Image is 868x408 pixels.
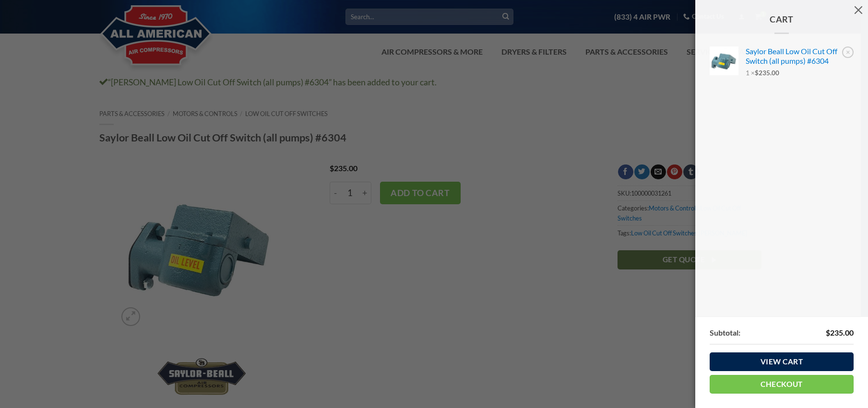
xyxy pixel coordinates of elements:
span: $ [755,69,759,77]
a: View cart [710,352,854,371]
span: $ [826,328,830,337]
strong: Subtotal: [710,326,740,339]
span: 1 × [746,69,779,77]
a: Checkout [710,375,854,394]
bdi: 235.00 [826,328,854,337]
bdi: 235.00 [755,69,779,77]
a: Remove Saylor Beall Low Oil Cut Off Switch (all pumps) #6304 from cart [842,47,854,58]
span: Cart [710,14,854,25]
a: Saylor Beall Low Oil Cut Off Switch (all pumps) #6304 [746,47,839,67]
